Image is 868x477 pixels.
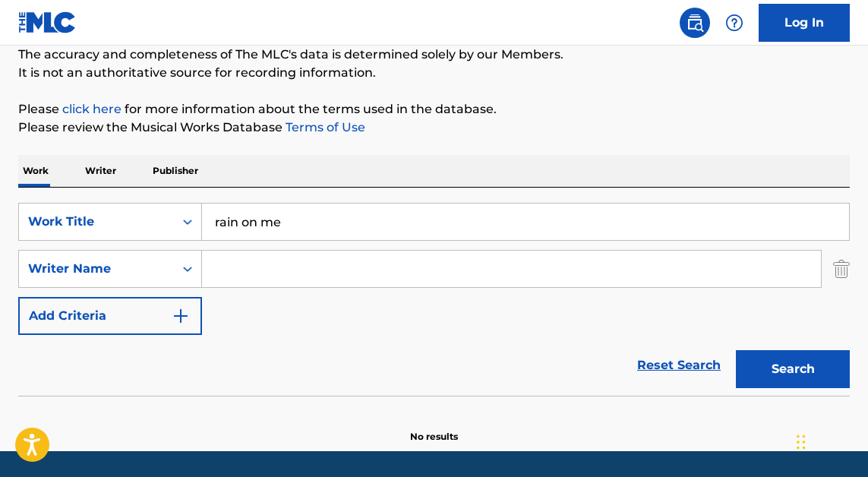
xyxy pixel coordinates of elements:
p: Please for more information about the terms used in the database. [18,100,850,118]
a: Public Search [680,8,710,38]
p: The accuracy and completeness of The MLC's data is determined solely by our Members. [18,46,850,64]
p: No results [410,412,458,444]
img: Delete Criterion [833,250,850,288]
p: Please review the Musical Works Database [18,118,850,137]
img: search [686,14,704,32]
div: Help [719,8,750,38]
img: 9d2ae6d4665cec9f34b9.svg [172,307,190,325]
img: MLC Logo [18,11,77,33]
a: Log In [759,4,850,42]
form: Search Form [18,203,850,396]
div: Work Title [28,213,165,231]
p: It is not an authoritative source for recording information. [18,64,850,82]
iframe: Chat Widget [792,404,868,477]
button: Add Criteria [18,297,202,335]
a: Terms of Use [282,120,365,134]
p: Publisher [148,155,203,187]
div: Writer Name [28,260,165,278]
p: Writer [80,155,121,187]
a: click here [62,102,122,116]
button: Search [736,350,850,388]
div: Drag [797,419,806,465]
a: Reset Search [630,349,728,382]
img: help [725,14,743,32]
p: Work [18,155,53,187]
